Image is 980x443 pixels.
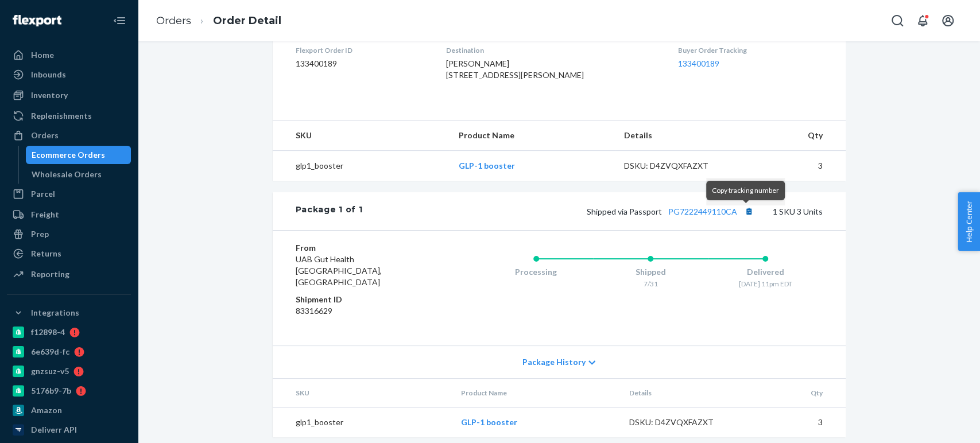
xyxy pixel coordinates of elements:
div: Returns [31,248,61,259]
a: Reporting [7,265,131,283]
img: Flexport logo [13,15,61,26]
a: Ecommerce Orders [26,146,131,164]
div: Ecommerce Orders [32,149,105,161]
div: 1 SKU 3 Units [362,204,822,219]
div: gnzsuz-v5 [31,366,69,377]
dt: Buyer Order Tracking [678,45,823,55]
a: Inventory [7,86,131,104]
div: Freight [31,209,59,220]
th: Details [615,121,741,151]
button: Close Navigation [108,9,131,32]
div: DSKU: D4ZVQXFAZXT [629,417,737,428]
a: 6e639d-fc [7,343,131,361]
span: Copy tracking number [712,186,779,195]
a: Order Detail [213,14,281,27]
button: Integrations [7,304,131,322]
div: Delivered [708,266,823,278]
a: Wholesale Orders [26,165,131,184]
a: gnzsuz-v5 [7,362,131,380]
a: GLP-1 booster [459,161,515,170]
th: Details [620,379,746,407]
a: Amazon [7,401,131,419]
td: glp1_booster [273,407,452,437]
div: Parcel [31,188,55,200]
div: Amazon [31,405,62,416]
span: [PERSON_NAME] [STREET_ADDRESS][PERSON_NAME] [446,59,584,80]
span: UAB Gut Health [GEOGRAPHIC_DATA], [GEOGRAPHIC_DATA] [296,254,382,287]
button: Open notifications [911,9,934,32]
a: PG7222449110CA [668,207,737,216]
th: SKU [273,121,450,151]
ol: breadcrumbs [147,4,290,38]
div: f12898-4 [31,327,65,338]
dt: Flexport Order ID [296,45,428,55]
a: Returns [7,244,131,263]
a: Inbounds [7,65,131,84]
dt: Shipment ID [296,294,433,305]
div: Deliverr API [31,424,77,436]
div: DSKU: D4ZVQXFAZXT [624,160,732,172]
div: Home [31,49,54,61]
a: Orders [156,14,191,27]
a: Prep [7,225,131,243]
td: glp1_booster [273,150,450,181]
div: Integrations [31,307,79,318]
div: Shipped [593,266,708,278]
a: Parcel [7,185,131,203]
th: Product Name [452,379,619,407]
dt: From [296,242,433,254]
a: 5176b9-7b [7,382,131,400]
td: 3 [746,407,845,437]
a: 133400189 [678,59,719,68]
button: Copy tracking number [742,204,757,219]
dt: Destination [446,45,660,55]
div: 6e639d-fc [31,346,69,357]
div: 5176b9-7b [31,385,71,397]
button: Help Center [958,192,980,251]
div: Inventory [31,90,68,101]
div: Inbounds [31,69,66,80]
th: SKU [273,379,452,407]
div: 7/31 [593,279,708,289]
div: [DATE] 11pm EDT [708,279,823,289]
dd: 133400189 [296,58,428,69]
div: Processing [479,266,594,278]
span: Shipped via Passport [587,207,757,216]
td: 3 [741,150,846,181]
button: Open account menu [936,9,959,32]
th: Qty [746,379,845,407]
th: Product Name [450,121,615,151]
div: Reporting [31,269,69,280]
button: Open Search Box [886,9,909,32]
a: Freight [7,205,131,224]
div: Orders [31,130,59,141]
a: Replenishments [7,107,131,125]
div: Prep [31,228,49,240]
th: Qty [741,121,846,151]
div: Replenishments [31,110,92,122]
div: Package 1 of 1 [296,204,363,219]
a: Home [7,46,131,64]
a: Deliverr API [7,421,131,439]
div: Wholesale Orders [32,169,102,180]
a: f12898-4 [7,323,131,341]
a: Orders [7,126,131,145]
a: GLP-1 booster [461,417,517,427]
dd: 83316629 [296,305,433,317]
span: Package History [522,356,586,368]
